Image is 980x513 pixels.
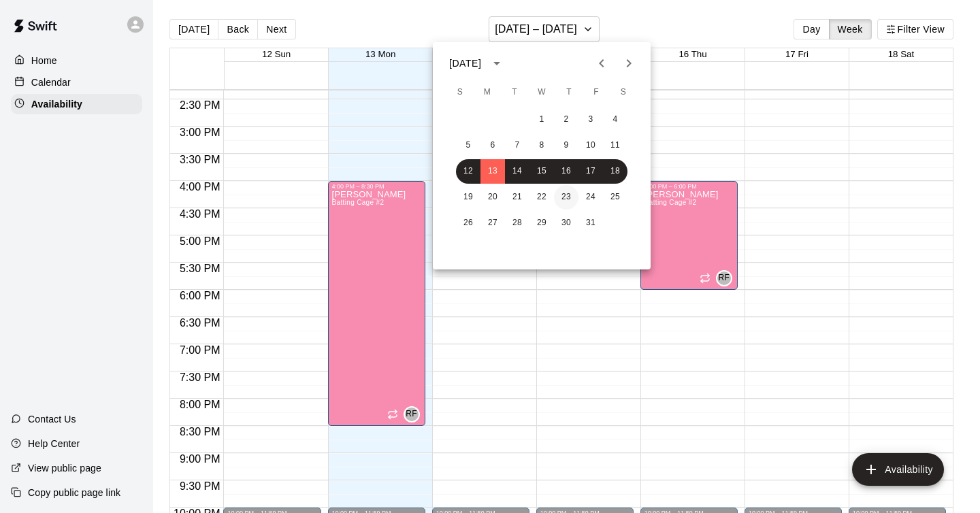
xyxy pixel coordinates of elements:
[456,185,480,210] button: 19
[529,159,554,184] button: 15
[480,159,505,184] button: 13
[554,211,578,235] button: 30
[557,79,581,106] span: Thursday
[505,185,529,210] button: 21
[529,185,554,210] button: 22
[554,133,578,158] button: 9
[456,133,480,158] button: 5
[475,79,500,106] span: Monday
[529,133,554,158] button: 8
[578,211,603,235] button: 31
[448,79,472,106] span: Sunday
[480,133,505,158] button: 6
[584,79,608,106] span: Friday
[554,159,578,184] button: 16
[611,79,636,106] span: Saturday
[603,159,627,184] button: 18
[588,50,615,77] button: Previous month
[502,79,527,106] span: Tuesday
[615,50,642,77] button: Next month
[578,159,603,184] button: 17
[456,159,480,184] button: 12
[529,79,554,106] span: Wednesday
[578,133,603,158] button: 10
[505,211,529,235] button: 28
[529,107,554,132] button: 1
[449,56,481,71] div: [DATE]
[554,185,578,210] button: 23
[529,211,554,235] button: 29
[578,185,603,210] button: 24
[578,107,603,132] button: 3
[554,107,578,132] button: 2
[603,107,627,132] button: 4
[603,133,627,158] button: 11
[480,211,505,235] button: 27
[603,185,627,210] button: 25
[505,133,529,158] button: 7
[456,211,480,235] button: 26
[485,52,508,75] button: calendar view is open, switch to year view
[505,159,529,184] button: 14
[480,185,505,210] button: 20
